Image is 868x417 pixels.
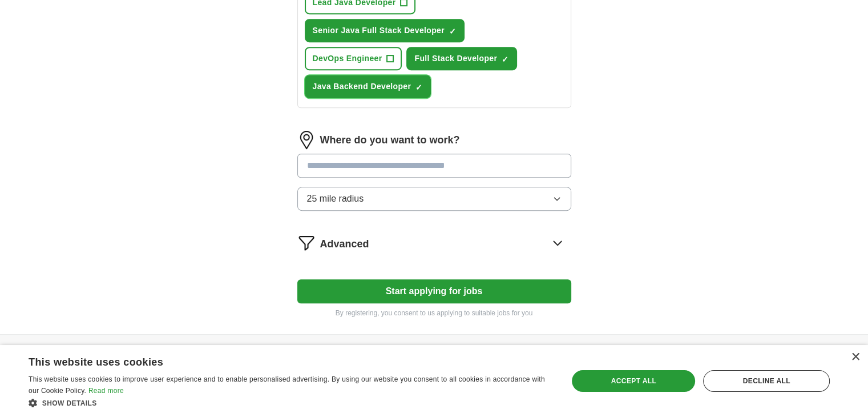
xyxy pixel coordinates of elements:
div: Decline all [703,370,830,392]
span: DevOps Engineer [313,53,382,65]
span: Java Backend Developer [313,81,411,93]
button: Senior Java Full Stack Developer✓ [305,19,465,42]
img: filter [297,234,316,252]
button: Start applying for jobs [297,279,571,303]
label: Where do you want to work? [320,133,460,148]
span: Senior Java Full Stack Developer [313,25,445,37]
button: 25 mile radius [297,187,571,211]
span: ✓ [415,83,422,92]
p: By registering, you consent to us applying to suitable jobs for you [297,308,571,318]
span: Full Stack Developer [414,53,497,65]
span: This website uses cookies to improve user experience and to enable personalised advertising. By u... [29,375,545,395]
span: Show details [42,399,97,407]
div: Accept all [572,370,695,392]
img: location.png [297,131,316,149]
a: Read more, opens a new window [88,387,124,395]
span: 25 mile radius [307,192,364,206]
button: Full Stack Developer✓ [406,47,517,70]
button: Java Backend Developer✓ [305,75,431,98]
div: Close [851,353,859,362]
div: This website uses cookies [29,352,523,369]
div: Show details [29,397,552,408]
h4: Country selection [612,335,790,367]
span: ✓ [502,55,508,64]
span: ✓ [449,27,456,36]
span: Advanced [320,236,369,252]
button: DevOps Engineer [305,47,402,70]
